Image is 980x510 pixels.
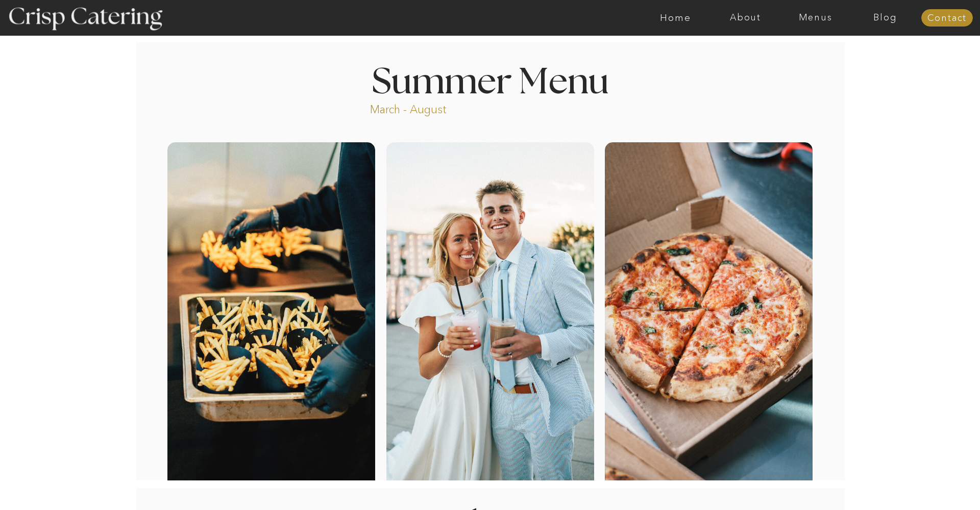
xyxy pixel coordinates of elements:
[348,65,632,95] h1: Summer Menu
[641,13,710,23] a: Home
[710,13,780,23] a: About
[370,102,510,114] p: March - August
[921,13,973,23] a: Contact
[780,13,850,23] a: Menus
[850,13,920,23] a: Blog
